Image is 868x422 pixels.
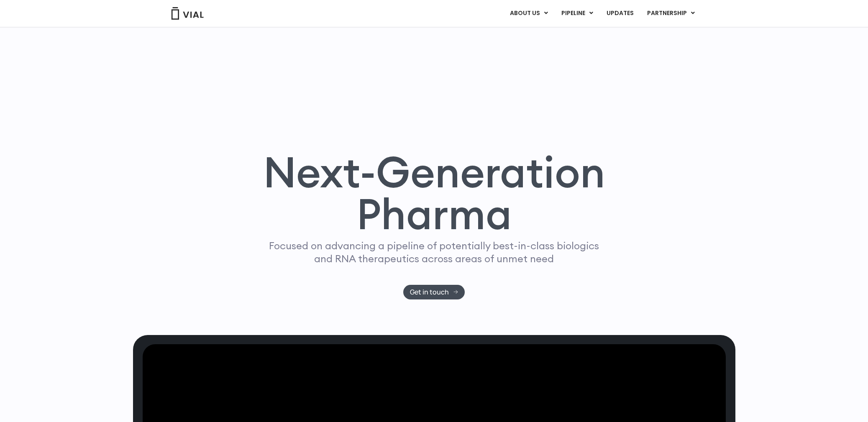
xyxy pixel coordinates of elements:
[403,285,465,299] a: Get in touch
[253,151,615,235] h1: Next-Generation Pharma
[410,289,449,295] span: Get in touch
[600,6,640,20] a: UPDATES
[640,6,702,20] a: PARTNERSHIPMenu Toggle
[503,6,554,20] a: ABOUT USMenu Toggle
[171,7,204,20] img: Vial Logo
[266,239,603,265] p: Focused on advancing a pipeline of potentially best-in-class biologics and RNA therapeutics acros...
[555,6,599,20] a: PIPELINEMenu Toggle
